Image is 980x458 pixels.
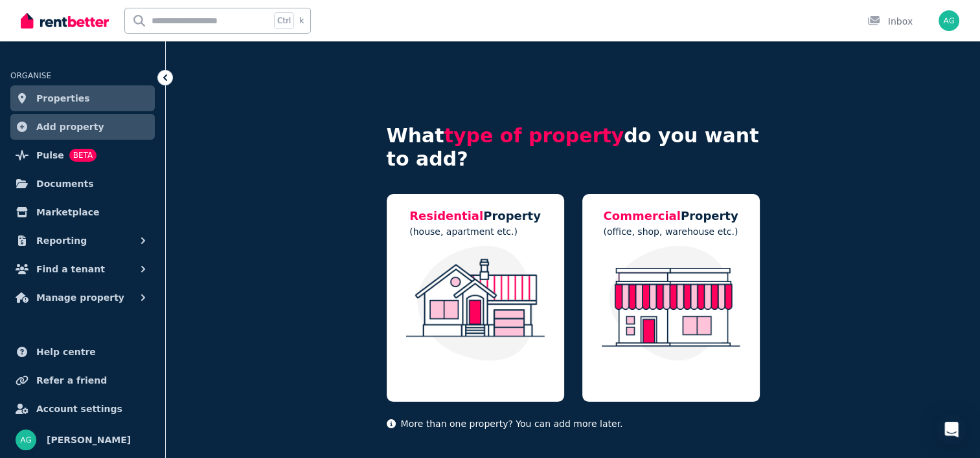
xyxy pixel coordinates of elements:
span: BETA [69,149,97,162]
a: Help centre [10,339,155,365]
span: Marketplace [36,204,99,220]
span: Residential [409,209,483,223]
span: Add property [36,119,104,135]
span: Properties [36,91,90,106]
a: PulseBETA [10,142,155,168]
span: Pulse [36,147,64,163]
h4: What do you want to add? [387,124,760,171]
p: More than one property? You can add more later. [387,417,760,430]
span: k [299,16,304,26]
span: Reporting [36,233,87,248]
h5: Property [409,207,541,225]
img: Andre Gini [16,430,36,450]
a: Documents [10,171,155,197]
p: (office, shop, warehouse etc.) [603,225,738,238]
span: Help centre [36,344,96,360]
a: Properties [10,85,155,111]
span: Commercial [603,209,680,223]
span: type of property [444,124,624,147]
a: Marketplace [10,199,155,225]
a: Refer a friend [10,367,155,393]
span: ORGANISE [10,71,51,80]
span: Ctrl [274,12,294,29]
p: (house, apartment etc.) [409,225,541,238]
span: Manage property [36,290,124,305]
img: Andre Gini [939,10,959,31]
span: Account settings [36,401,122,417]
button: Find a tenant [10,256,155,282]
a: Add property [10,114,155,140]
img: Residential Property [400,246,551,361]
a: Account settings [10,396,155,422]
img: Commercial Property [595,246,747,361]
button: Manage property [10,285,155,311]
img: RentBetter [21,11,109,30]
span: [PERSON_NAME] [47,432,131,448]
div: Inbox [867,15,913,28]
button: Reporting [10,228,155,254]
span: Refer a friend [36,373,107,388]
div: Open Intercom Messenger [936,414,967,445]
h5: Property [603,207,738,225]
span: Documents [36,176,94,191]
span: Find a tenant [36,261,105,277]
